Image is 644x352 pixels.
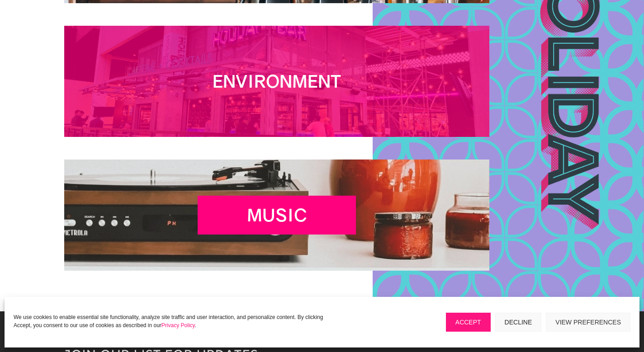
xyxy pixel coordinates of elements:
[198,205,356,230] h2: Music
[495,313,542,332] button: Decline
[198,71,356,96] h2: Environment
[14,313,329,329] p: We use cookies to enable essential site functionality, analyze site traffic and user interaction,...
[161,322,195,329] a: Privacy Policy
[446,313,491,332] button: Accept
[546,313,630,332] button: View preferences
